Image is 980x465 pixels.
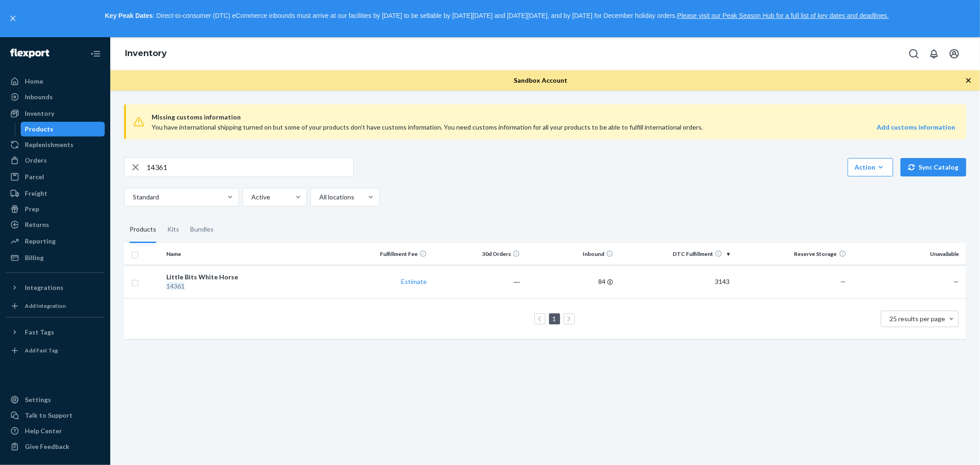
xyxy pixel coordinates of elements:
th: Unavailable [850,243,966,265]
div: Freight [25,189,47,198]
div: Returns [25,220,49,229]
td: 3143 [617,265,733,299]
a: Inventory [6,106,105,121]
span: Missing customs information [152,112,955,123]
th: Name [163,243,337,265]
a: Products [21,122,105,136]
div: Add Fast Tag [25,346,58,354]
div: Settings [25,395,51,404]
a: Add customs information [877,123,955,132]
strong: Add customs information [877,123,955,131]
a: Parcel [6,170,105,184]
div: Products [25,125,54,134]
span: Chat [20,6,39,15]
div: Parcel [25,172,44,181]
a: Settings [6,392,105,407]
div: Bundles [190,217,214,243]
div: Replenishments [25,140,74,149]
a: Estimate [401,278,427,285]
th: 30d Orders [431,243,524,265]
a: Home [6,74,105,89]
button: close, [8,14,17,23]
a: Prep [6,202,105,216]
a: Orders [6,153,105,168]
em: 14361 [166,282,185,290]
div: Prep [25,204,39,214]
td: ― [431,265,524,299]
a: Inbounds [6,90,105,104]
div: Inbounds [25,92,53,102]
a: Returns [6,217,105,232]
span: Sandbox Account [514,76,567,84]
button: Talk to Support [6,408,105,423]
button: Give Feedback [6,439,105,454]
input: Search inventory by name or sku [147,158,353,176]
div: Little Bits White Horse [166,272,334,282]
strong: Key Peak Dates [105,12,153,19]
ol: breadcrumbs [118,40,174,67]
div: Billing [25,253,44,262]
img: Flexport logo [10,49,49,58]
th: Fulfillment Fee [338,243,431,265]
div: Kits [167,217,179,243]
th: Reserve Storage [733,243,850,265]
a: Page 1 is your current page [551,315,558,323]
button: Close Navigation [86,45,105,63]
a: Billing [6,250,105,265]
a: Please visit our Peak Season Hub for a full list of key dates and deadlines. [677,12,889,19]
button: Sync Catalog [901,158,966,176]
div: Action [855,163,886,172]
button: Integrations [6,280,105,295]
span: — [841,278,846,285]
div: Add Integration [25,302,66,310]
span: 25 results per page [890,315,946,323]
a: Replenishments [6,137,105,152]
div: Reporting [25,237,56,246]
button: Open Search Box [905,45,923,63]
div: Help Center [25,426,62,436]
div: Integrations [25,283,63,292]
a: Reporting [6,234,105,249]
th: Inbound [524,243,617,265]
div: Orders [25,156,47,165]
a: Inventory [125,48,167,58]
a: Add Fast Tag [6,343,105,358]
div: Inventory [25,109,54,118]
div: Fast Tags [25,328,54,337]
a: Freight [6,186,105,201]
span: — [953,278,959,285]
div: Give Feedback [25,442,69,451]
a: Add Integration [6,299,105,313]
input: Active [250,193,251,202]
a: Help Center [6,424,105,438]
div: Home [25,77,43,86]
button: Fast Tags [6,325,105,340]
button: Open account menu [945,45,963,63]
button: Action [848,158,893,176]
th: DTC Fulfillment [617,243,733,265]
button: Open notifications [925,45,943,63]
input: All locations [318,193,319,202]
div: Talk to Support [25,411,73,420]
div: Products [130,217,156,243]
input: Standard [132,193,133,202]
td: 84 [524,265,617,299]
p: : Direct-to-consumer (DTC) eCommerce inbounds must arrive at our facilities by [DATE] to be sella... [22,8,972,24]
div: You have international shipping turned on but some of your products don’t have customs informatio... [152,123,794,132]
